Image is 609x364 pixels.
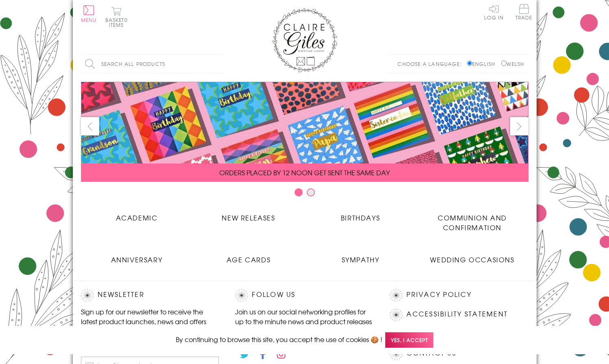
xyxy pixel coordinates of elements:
a: Sympathy [305,248,417,264]
input: Search [215,55,223,73]
span: New Releases [222,213,275,222]
div: Carousel Pagination [81,188,528,201]
a: Contact Us [406,348,456,359]
a: Accessibility Statement [406,309,508,320]
span: Birthdays [341,213,380,222]
a: Wedding Occasions [417,248,528,264]
span: Menu [81,16,97,24]
span: Age Cards [227,255,271,264]
a: Academic [81,207,193,222]
span: Communion and Confirmation [438,213,507,232]
span: Anniversary [111,255,163,264]
span: Yes, I accept [385,332,433,348]
input: Search all products [81,55,223,73]
button: Carousel Page 1 (Current Slide) [295,188,303,196]
a: New Releases [193,207,305,222]
span: Wedding Occasions [430,255,514,264]
p: Choose a language: [397,60,465,68]
button: next [510,117,528,135]
p: Sign up for our newsletter to receive the latest product launches, news and offers directly to yo... [81,307,219,336]
a: Trade [515,4,533,22]
h2: Follow Us [235,289,373,301]
input: English [467,61,472,66]
span: Sympathy [342,255,380,264]
a: Age Cards [193,248,305,264]
button: Carousel Page 2 [307,188,315,196]
a: Birthdays [305,207,417,222]
label: English [467,60,499,68]
span: ORDERS PLACED BY 12 NOON GET SENT THE SAME DAY [219,168,390,177]
p: Join us on our social networking profiles for up to the minute news and product releases the mome... [235,307,373,336]
a: Log In [484,4,504,20]
h2: Newsletter [81,289,219,301]
span: Academic [116,213,158,222]
button: Menu [81,5,97,22]
a: Anniversary [81,248,193,264]
button: prev [81,117,99,135]
span: Trade [515,4,533,20]
a: Privacy Policy [406,289,471,300]
a: Communion and Confirmation [417,207,528,232]
label: Welsh [501,60,524,68]
input: Welsh [501,61,506,66]
img: Claire Giles Greetings Cards [272,8,337,72]
button: Basket0 items [105,7,128,27]
span: 0 items [109,16,128,28]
